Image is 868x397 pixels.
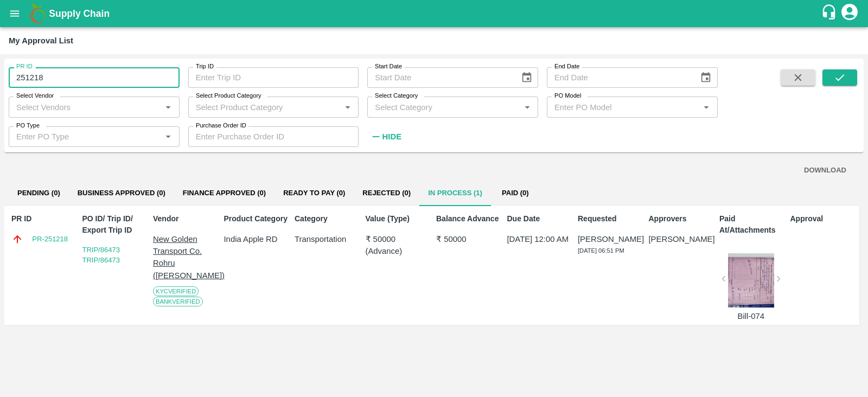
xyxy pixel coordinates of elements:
[790,213,857,225] p: Approval
[800,161,851,180] button: DOWNLOAD
[2,1,27,26] button: open drawer
[153,233,219,281] p: New Golden Transport Co. Rohru ([PERSON_NAME])
[192,100,338,114] input: Select Product Category
[12,130,158,144] input: Enter PO Type
[153,297,203,306] span: Bank Verified
[69,180,174,206] button: Business Approved (0)
[649,233,715,245] p: [PERSON_NAME]
[9,180,69,206] button: Pending (0)
[578,247,624,254] span: [DATE] 06:51 PM
[507,233,573,245] p: [DATE] 12:00 AM
[550,100,697,114] input: Enter PO Model
[366,213,432,225] p: Value (Type)
[375,62,402,71] label: Start Date
[82,213,149,236] p: PO ID/ Trip ID/ Export Trip ID
[196,62,214,71] label: Trip ID
[516,67,537,88] button: Choose date
[547,67,691,88] input: End Date
[520,100,534,114] button: Open
[82,246,120,265] a: TRIP/86473 TRIP/86473
[578,233,644,245] p: [PERSON_NAME]
[12,100,158,114] input: Select Vendors
[174,180,275,206] button: Finance Approved (0)
[491,180,540,206] button: Paid (0)
[49,6,821,21] a: Supply Chain
[366,245,432,257] p: ( Advance )
[16,121,40,130] label: PO Type
[161,130,175,144] button: Open
[375,92,418,100] label: Select Category
[16,92,54,100] label: Select Vendor
[153,213,219,225] p: Vendor
[275,180,354,206] button: Ready To Pay (0)
[161,100,175,114] button: Open
[554,62,579,71] label: End Date
[196,121,246,130] label: Purchase Order ID
[371,100,517,114] input: Select Category
[419,180,491,206] button: In Process (1)
[196,92,261,100] label: Select Product Category
[367,127,404,146] button: Hide
[11,213,78,225] p: PR ID
[188,67,359,88] input: Enter Trip ID
[649,213,715,225] p: Approvers
[436,213,502,225] p: Balance Advance
[719,213,786,236] p: Paid At/Attachments
[224,213,290,225] p: Product Category
[695,67,716,88] button: Choose date
[9,34,73,48] div: My Approval List
[821,4,840,23] div: customer-support
[436,233,502,245] p: ₹ 50000
[295,233,361,245] p: Transportation
[188,126,359,147] input: Enter Purchase Order ID
[840,2,859,25] div: account of current user
[354,180,419,206] button: Rejected (0)
[728,310,774,322] p: Bill-074
[699,100,713,114] button: Open
[578,213,644,225] p: Requested
[224,233,290,245] p: India Apple RD
[366,233,432,245] p: ₹ 50000
[16,62,33,71] label: PR ID
[507,213,573,225] p: Due Date
[27,3,49,24] img: logo
[382,132,401,141] strong: Hide
[367,67,512,88] input: Start Date
[295,213,361,225] p: Category
[153,286,199,296] span: KYC Verified
[554,92,582,100] label: PO Model
[49,8,110,19] b: Supply Chain
[341,100,355,114] button: Open
[32,234,68,245] a: PR-251218
[9,67,180,88] input: Enter PR ID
